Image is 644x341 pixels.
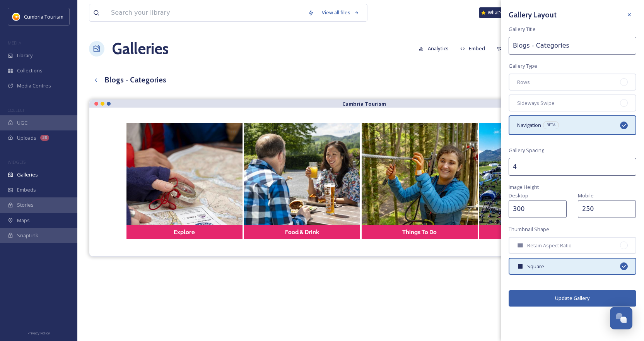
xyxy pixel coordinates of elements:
div: Food & Drink [285,229,319,235]
span: Image Height [509,183,539,191]
span: Gallery Type [509,62,537,70]
input: My Gallery [509,37,636,55]
span: Sideways Swipe [517,99,555,107]
button: Customise [493,41,543,56]
a: Privacy Policy [27,328,50,337]
span: SnapLink [17,232,38,239]
span: Rows [517,79,530,86]
span: Square [527,263,544,270]
a: What's On [478,123,596,239]
a: Explore [126,123,243,239]
button: Open Chat [610,307,632,329]
input: 250 [578,200,636,218]
span: MEDIA [8,40,21,46]
div: Explore [174,229,195,235]
span: COLLECT [8,107,24,113]
a: Food & DrinkCouple enjoying a meal outdoors at the Coniston Inn [243,123,361,239]
strong: Cumbria Tourism [342,100,386,107]
span: BETA [547,122,555,128]
a: What's New [479,7,518,18]
span: Galleries [17,171,38,178]
span: Thumbnail Shape [509,226,549,233]
input: Search your library [107,4,304,21]
span: Cumbria Tourism [24,13,63,20]
h3: Blogs - Categories [105,74,166,86]
span: Navigation [517,122,541,129]
a: Analytics [415,41,456,56]
span: Retain Aspect Ratio [527,242,572,249]
span: Privacy Policy [27,331,50,336]
img: images.jpg [12,13,20,21]
span: Gallery Title [509,26,536,33]
span: Library [17,52,32,59]
span: Mobile [578,192,594,199]
div: 30 [40,135,49,141]
span: Gallery Spacing [509,147,544,154]
input: 2 [509,158,636,176]
button: Embed [456,41,489,56]
button: Analytics [415,41,453,56]
a: Galleries [112,37,169,60]
a: Things To Do [361,123,478,239]
span: Maps [17,217,30,224]
div: Things To Do [402,229,437,235]
span: Embeds [17,186,36,194]
button: Update Gallery [509,290,636,306]
span: Collections [17,67,43,74]
h3: Gallery Layout [509,9,557,21]
span: Stories [17,201,34,209]
span: UGC [17,119,27,127]
span: WIDGETS [8,159,26,165]
span: Desktop [509,192,528,199]
span: Media Centres [17,82,51,89]
span: Uploads [17,134,36,142]
input: 250 [509,200,567,218]
a: View all files [318,5,363,20]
